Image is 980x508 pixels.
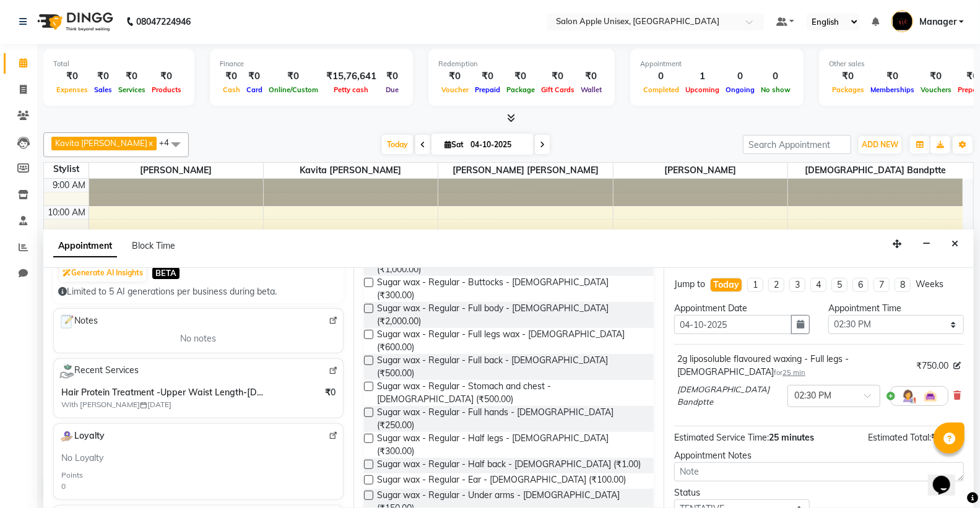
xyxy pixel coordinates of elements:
[383,85,402,94] span: Due
[859,136,901,153] button: ADD NEW
[674,278,705,291] div: Jump to
[266,85,321,94] span: Online/Custom
[828,302,964,315] div: Appointment Time
[115,69,149,84] div: ₹0
[61,470,83,481] div: Points
[438,85,472,94] span: Voucher
[722,85,758,94] span: Ongoing
[59,429,105,444] span: Loyalty
[32,4,116,39] img: logo
[59,364,139,379] span: Recent Services
[58,285,339,298] div: Limited to 5 AI generations per business during beta.
[220,85,243,94] span: Cash
[377,380,644,406] span: Sugar wax - Regular - Stomach and chest - [DEMOGRAPHIC_DATA] (₹500.00)
[917,69,955,84] div: ₹0
[53,59,184,69] div: Total
[438,163,612,178] span: [PERSON_NAME] [PERSON_NAME]
[916,359,948,372] span: ₹750.00
[852,278,869,292] li: 6
[810,278,826,292] li: 4
[115,85,149,94] span: Services
[331,85,372,94] span: Petty cash
[264,163,438,178] span: Kavita [PERSON_NAME]
[829,85,867,94] span: Packages
[136,4,191,39] b: 08047224946
[472,85,503,94] span: Prepaid
[677,353,911,379] div: 2g liposoluble flavoured waxing - Full legs - [DEMOGRAPHIC_DATA]
[891,11,913,32] img: Manager
[916,278,943,291] div: Weeks
[931,432,964,443] span: ₹750.00
[874,278,890,292] li: 7
[774,368,805,377] small: for
[867,69,917,84] div: ₹0
[758,69,794,84] div: 0
[53,85,91,94] span: Expenses
[149,69,184,84] div: ₹0
[953,362,961,369] i: Edit price
[377,276,644,302] span: Sugar wax - Regular - Buttocks - [DEMOGRAPHIC_DATA] (₹300.00)
[640,59,794,69] div: Appointment
[467,136,529,154] input: 2025-10-04
[674,315,792,334] input: yyyy-mm-dd
[181,332,217,345] span: No notes
[55,138,147,148] span: Kavita [PERSON_NAME]
[682,85,722,94] span: Upcoming
[382,135,413,154] span: Today
[132,240,175,251] span: Block Time
[829,69,867,84] div: ₹0
[768,278,784,292] li: 2
[59,264,146,282] button: Generate AI Insights
[789,278,805,292] li: 3
[91,69,115,84] div: ₹0
[61,399,216,410] span: With [PERSON_NAME] [DATE]
[325,386,336,399] span: ₹0
[61,452,103,465] span: No Loyalty
[831,278,848,292] li: 5
[917,85,955,94] span: Vouchers
[674,302,810,315] div: Appointment Date
[266,69,321,84] div: ₹0
[862,140,898,149] span: ADD NEW
[53,69,91,84] div: ₹0
[895,278,911,292] li: 8
[44,163,89,176] div: Stylist
[89,163,263,178] span: [PERSON_NAME]
[538,85,578,94] span: Gift Cards
[578,69,605,84] div: ₹0
[538,69,578,84] div: ₹0
[377,328,644,354] span: Sugar wax - Regular - Full legs wax - [DEMOGRAPHIC_DATA] (₹600.00)
[53,235,117,257] span: Appointment
[747,278,763,292] li: 1
[769,432,814,443] span: 25 minutes
[758,85,794,94] span: No show
[640,85,682,94] span: Completed
[377,458,641,473] span: Sugar wax - Regular - Half back - [DEMOGRAPHIC_DATA] (₹1.00)
[901,389,916,403] img: Hairdresser.png
[472,69,503,84] div: ₹0
[61,481,66,492] div: 0
[788,163,963,178] span: [DEMOGRAPHIC_DATA] Bandptte
[51,179,89,192] div: 9:00 AM
[503,85,538,94] span: Package
[152,267,180,279] span: BETA
[321,69,381,84] div: ₹15,76,641
[923,389,938,403] img: Interior.png
[743,135,851,154] input: Search Appointment
[441,140,467,149] span: Sat
[438,69,472,84] div: ₹0
[722,69,758,84] div: 0
[640,69,682,84] div: 0
[159,137,178,147] span: +4
[503,69,538,84] div: ₹0
[713,278,739,291] div: Today
[381,69,403,84] div: ₹0
[868,432,931,443] span: Estimated Total:
[946,235,964,254] button: Close
[147,138,153,148] a: x
[91,85,115,94] span: Sales
[377,473,626,489] span: Sugar wax - Regular - Ear - [DEMOGRAPHIC_DATA] (₹100.00)
[919,15,956,28] span: Manager
[578,85,605,94] span: Wallet
[59,314,98,330] span: Notes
